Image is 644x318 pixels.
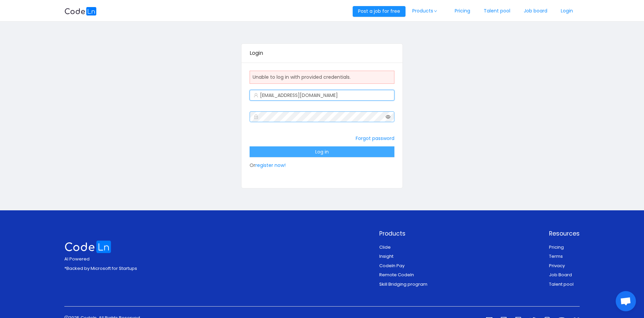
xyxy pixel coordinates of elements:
i: icon: lock [254,114,258,119]
p: Resources [549,229,580,238]
button: Post a job for free [353,6,406,17]
img: logobg.f302741d.svg [64,7,97,15]
p: Unable to log in with provided credentials. [250,71,394,84]
a: Terms [549,253,563,259]
a: Insight [379,253,393,259]
i: icon: down [433,9,438,13]
a: Codeln Pay [379,262,405,269]
a: Clide [379,244,391,250]
i: icon: eye [386,114,390,119]
a: Skill Bridging program [379,281,427,287]
p: *Backed by Microsoft for Startups [64,265,137,272]
a: Privacy [549,262,565,269]
div: Login [250,44,394,63]
a: Talent pool [549,281,574,287]
a: Pricing [549,244,564,250]
a: Remote Codeln [379,272,414,278]
img: logo [64,241,111,253]
a: Open chat [616,291,636,311]
a: Forgot password [356,135,394,142]
p: Products [379,229,427,238]
a: register now! [255,162,286,169]
a: Post a job for free [353,8,406,14]
a: Job Board [549,272,572,278]
span: Or [250,148,394,169]
span: AI Powered [64,256,90,262]
input: Email [250,90,394,101]
i: icon: user [254,93,258,98]
button: Log in [250,146,394,157]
